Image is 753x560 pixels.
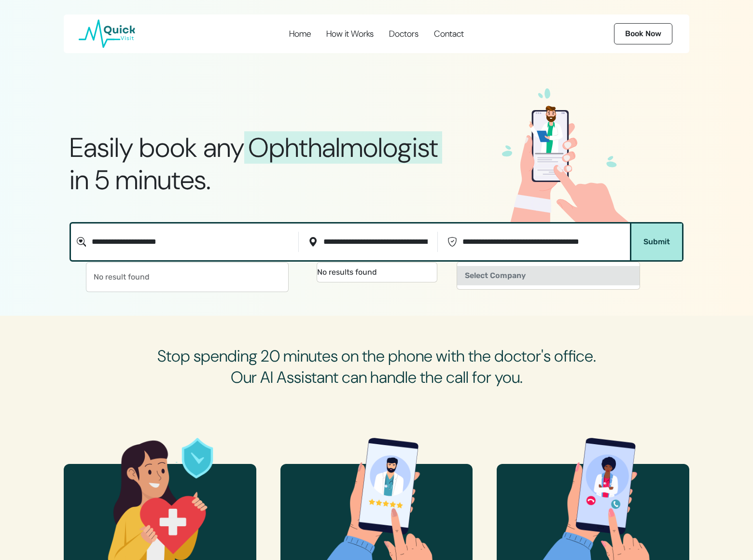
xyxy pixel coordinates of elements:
input: Insurance Company [457,232,618,252]
a: Contact [427,14,471,53]
input: Name of Doctor... [86,232,294,252]
div: No results found [317,266,437,278]
a: Submit [630,224,682,260]
a: Doctors [382,14,426,53]
h2: Stop spending 20 minutes on the phone with the doctor's office. [145,347,608,366]
div: Contact [434,28,464,39]
a: Home [282,14,318,53]
span: Ophthalmologist [244,131,442,164]
img: Quick Visit [78,19,135,48]
div: Home [289,28,311,39]
input: City, Locations.. [318,232,433,252]
h2: Easily book any in 5 minutes. [70,131,475,196]
a: Book Now [614,23,672,44]
img: .. [499,88,634,224]
h2: Our AI Assistant can handle the call for you. [145,368,608,387]
div: How it Works [326,28,374,39]
li: No result found [86,266,288,288]
li: Select Company [457,266,640,285]
div: Doctors [389,28,418,39]
button: Submit [631,224,682,260]
a: How it Works [319,14,381,53]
